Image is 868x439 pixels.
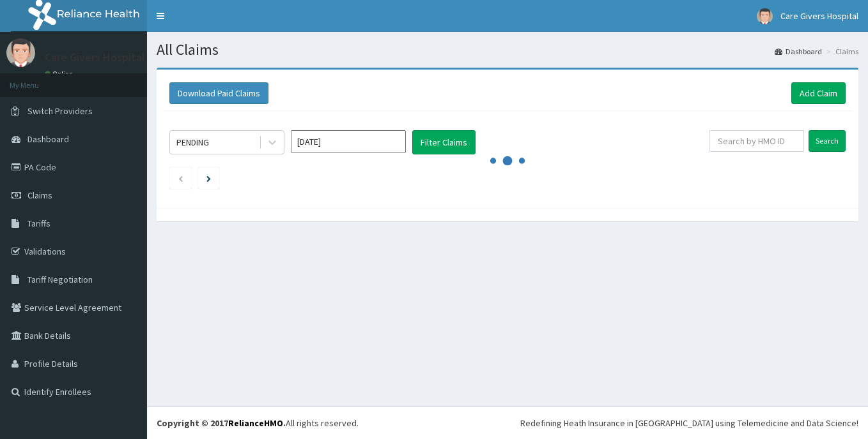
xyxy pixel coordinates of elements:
a: Online [45,70,75,78]
h1: All Claims [157,41,858,58]
div: PENDING [176,136,209,149]
li: Claims [823,46,858,57]
a: RelianceHMO [228,417,283,429]
a: Next page [206,172,211,184]
input: Search [809,130,846,152]
svg: audio-loading [488,142,527,180]
span: Care Givers Hospital [780,10,858,22]
strong: Copyright © 2017 . [157,417,286,429]
span: Switch Providers [27,105,93,117]
footer: All rights reserved. [147,406,868,439]
a: Previous page [178,172,183,184]
button: Filter Claims [412,130,476,154]
span: Claims [27,190,52,201]
div: Redefining Heath Insurance in [GEOGRAPHIC_DATA] using Telemedicine and Data Science! [520,417,858,429]
p: Care Givers Hospital [45,52,145,63]
a: Dashboard [775,46,822,57]
img: User Image [757,8,773,24]
span: Tariffs [27,218,50,229]
button: Download Paid Claims [169,82,268,104]
a: Add Claim [791,82,846,104]
img: User Image [6,38,35,67]
input: Search by HMO ID [709,130,804,152]
span: Dashboard [27,133,69,145]
input: Select Month and Year [291,130,406,153]
span: Tariff Negotiation [27,274,93,285]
